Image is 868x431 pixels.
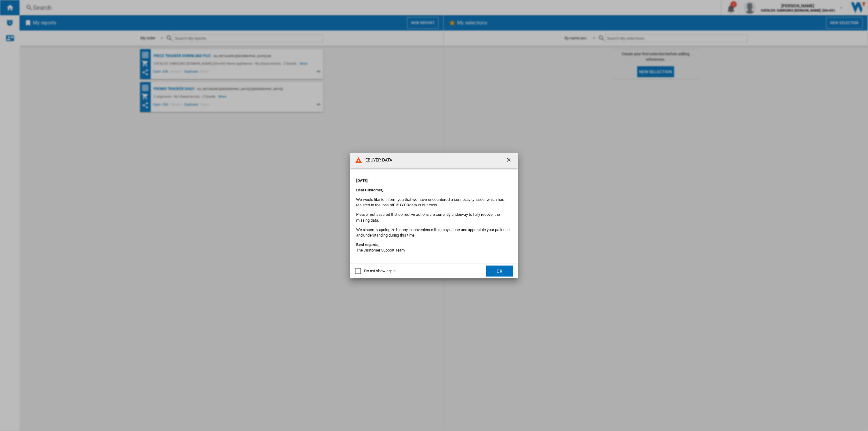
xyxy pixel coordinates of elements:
[356,197,504,207] font: We would like to inform you that we have encountered a connectivity issue, which has resulted in ...
[364,268,396,274] div: Do not show again
[503,154,515,166] button: getI18NText('BUTTONS.CLOSE_DIALOG')
[356,212,512,223] p: Please rest assured that corrective actions are currently underway to fully recover the missing d...
[362,157,392,163] h4: EBUYER DATA
[486,266,513,277] button: OK
[356,242,379,247] strong: Best regards,
[356,178,368,183] strong: [DATE]
[355,268,396,274] md-checkbox: Do not show again
[356,242,512,253] p: The Customer Support Team
[409,203,438,207] font: data in our tools.
[356,227,512,238] p: We sincerely apologize for any inconvenience this may cause and appreciate your patience and unde...
[506,157,513,164] ng-md-icon: getI18NText('BUTTONS.CLOSE_DIALOG')
[356,188,383,192] strong: Dear Customer,
[393,203,410,207] b: EBUYER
